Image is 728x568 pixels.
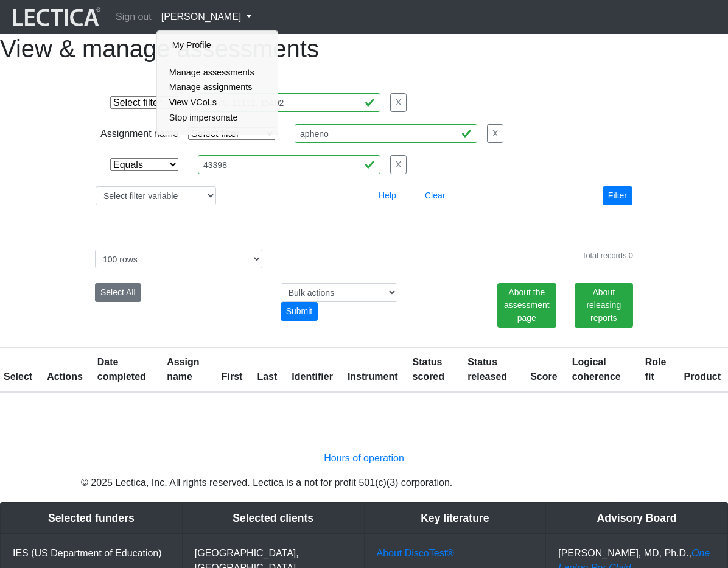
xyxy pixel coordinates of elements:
button: Filter [603,186,632,205]
button: Select All [95,283,141,302]
th: Actions [40,348,90,393]
a: Help [373,190,402,200]
a: Stop impersonate [166,110,270,125]
a: Score [530,371,557,382]
button: Help [373,186,402,205]
div: Key literature [365,503,546,534]
p: © 2025 Lectica, Inc. All rights reserved. Lectica is a not for profit 501(c)(3) corporation. [81,475,647,490]
button: X [487,124,503,143]
a: Date completed [97,357,146,382]
a: Last [257,371,277,382]
a: Status released [467,357,507,382]
button: X [390,155,407,174]
a: About the assessment page [497,283,556,328]
a: Sign out [111,5,156,29]
a: My Profile [169,38,267,53]
div: Selected clients [183,503,364,534]
a: Product [684,371,721,382]
img: lecticalive [10,5,101,29]
button: X [390,93,407,112]
a: [PERSON_NAME] [156,5,256,29]
a: Logical coherence [572,357,621,382]
th: Assign name [159,348,214,393]
a: Status scored [413,357,444,382]
div: Selected funders [1,503,182,534]
a: Role fit [645,357,667,382]
a: Hours of operation [324,453,404,463]
button: Clear [419,186,450,205]
a: View VCoLs [166,95,270,110]
a: First [222,371,243,382]
a: Manage assessments [166,65,270,80]
a: About releasing reports [575,283,633,328]
p: IES (US Department of Education) [13,546,170,561]
a: Manage assignments [166,80,270,95]
div: Submit [281,302,318,321]
div: Advisory Board [546,503,727,534]
a: Instrument [348,371,398,382]
a: Identifier [292,371,333,382]
a: About DiscoTest® [377,548,454,558]
div: Assignment name [100,127,178,141]
div: Total records 0 [582,250,633,261]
